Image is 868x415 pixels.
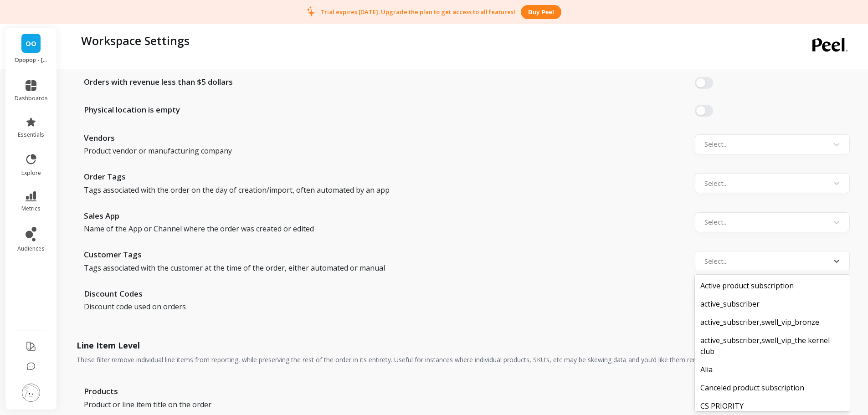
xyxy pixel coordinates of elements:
p: Trial expires [DATE]. Upgrade the plan to get access to all features! [320,8,515,16]
div: active_subscriber,swell_vip_bronze [695,313,850,331]
div: CS PRIORITY [695,397,850,415]
span: Tags associated with the order on the day of creation/import, often automated by an app [84,184,467,195]
span: Order Tags [84,171,467,183]
span: Products [84,385,467,397]
div: Active product subscription [695,277,850,295]
span: audiences [17,245,45,252]
span: Physical location is empty [84,104,180,116]
span: OO [26,38,36,49]
span: metrics [21,205,41,212]
span: Product or line item title on the order [84,399,467,410]
div: active_subscriber [695,295,850,313]
span: Discount Codes [84,288,467,300]
div: Canceled product subscription [695,379,850,397]
p: These filter remove individual line items from reporting, while preserving the rest of the order ... [77,355,850,364]
span: Sales App [84,210,467,222]
span: Vendors [84,132,467,144]
span: Tags associated with the customer at the time of the order, either automated or manual [84,262,467,273]
img: profile picture [22,384,40,402]
span: dashboards [15,95,48,102]
div: active_subscriber,swell_vip_the kernel club [695,331,850,360]
h2: Line Item Level [77,339,850,352]
span: Product vendor or manufacturing company [84,145,467,156]
span: essentials [18,131,44,138]
p: Opopop - opopopshop.myshopify.com [15,56,48,64]
span: Customer Tags [84,249,467,261]
span: Discount code used on orders [84,301,467,312]
p: Workspace Settings [81,33,190,48]
span: Orders with revenue less than $5 dollars [84,76,233,88]
span: explore [21,169,41,177]
span: Name of the App or Channel where the order was created or edited [84,223,467,234]
div: Alia [695,360,850,379]
button: Buy peel [521,5,561,19]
